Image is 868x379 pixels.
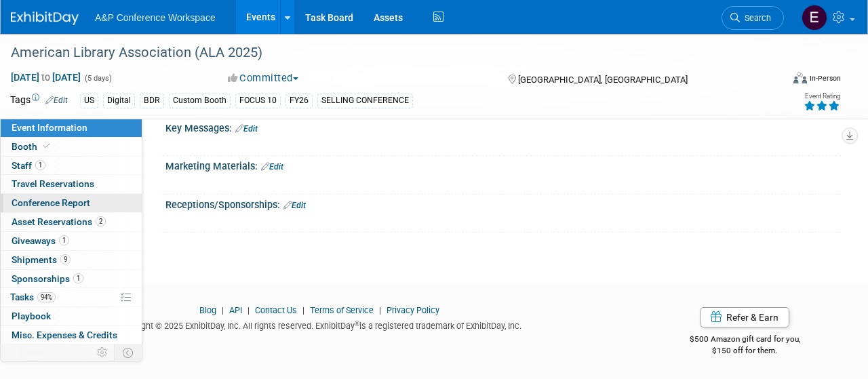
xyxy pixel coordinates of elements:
span: Tasks [10,292,56,302]
a: Booth [1,138,142,156]
td: Personalize Event Tab Strip [91,344,115,361]
a: Misc. Expenses & Credits [1,326,142,344]
div: Key Messages: [165,118,841,136]
a: Edit [261,162,283,172]
span: Asset Reservations [12,216,106,227]
td: Tags [10,93,68,108]
a: Conference Report [1,194,142,212]
img: Format-Inperson.png [793,73,807,83]
div: In-Person [809,73,841,83]
div: $150 off for them. [648,345,841,357]
a: Edit [235,124,258,134]
a: Staff1 [1,157,142,175]
a: API [229,305,242,315]
span: 94% [37,292,56,302]
span: | [218,305,227,315]
a: Playbook [1,307,142,325]
span: to [39,72,52,83]
span: 1 [59,235,69,245]
span: 1 [35,160,45,170]
div: FOCUS 10 [235,94,281,108]
span: Shipments [12,254,71,265]
span: Misc. Expenses & Credits [12,330,117,340]
a: Travel Reservations [1,175,142,193]
a: Refer & Earn [700,307,789,327]
a: Contact Us [255,305,297,315]
img: ExhibitDay [11,12,79,25]
span: | [244,305,253,315]
button: Committed [223,71,304,85]
span: (5 days) [83,74,112,83]
div: FY26 [285,94,313,108]
span: 2 [96,216,106,226]
span: [GEOGRAPHIC_DATA], [GEOGRAPHIC_DATA] [518,75,688,85]
a: Tasks94% [1,288,142,306]
a: Sponsorships1 [1,270,142,288]
span: Staff [12,160,45,171]
span: 9 [60,254,71,264]
a: Shipments9 [1,251,142,269]
a: Search [722,6,784,30]
div: BDR [140,94,164,108]
a: Blog [199,305,216,315]
td: Toggle Event Tabs [115,344,142,361]
a: Event Information [1,119,142,137]
span: Booth [12,141,53,152]
div: Marketing Materials: [165,156,841,174]
a: Edit [283,201,306,210]
div: Event Format [719,71,841,91]
span: Giveaways [12,235,69,246]
span: | [376,305,384,315]
span: Conference Report [12,197,90,208]
span: Playbook [12,311,51,321]
span: Search [740,13,771,23]
a: Asset Reservations2 [1,213,142,231]
div: US [80,94,98,108]
div: SELLING CONFERENCE [317,94,413,108]
div: Receptions/Sponsorships: [165,195,841,212]
span: Travel Reservations [12,178,94,189]
div: American Library Association (ALA 2025) [6,41,770,65]
span: [DATE] [DATE] [10,71,81,83]
div: Custom Booth [169,94,231,108]
a: Giveaways1 [1,232,142,250]
span: | [299,305,308,315]
div: $500 Amazon gift card for you, [648,325,841,356]
div: Copyright © 2025 ExhibitDay, Inc. All rights reserved. ExhibitDay is a registered trademark of Ex... [10,317,628,332]
sup: ® [355,320,359,327]
a: Edit [45,96,68,105]
span: A&P Conference Workspace [95,12,216,23]
span: Event Information [12,122,87,133]
img: Erinn Slanina [802,5,827,31]
a: Privacy Policy [387,305,439,315]
span: Sponsorships [12,273,83,284]
i: Booth reservation complete [43,142,50,150]
div: Digital [103,94,135,108]
span: 1 [73,273,83,283]
div: Event Rating [804,93,840,100]
a: Terms of Service [310,305,374,315]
